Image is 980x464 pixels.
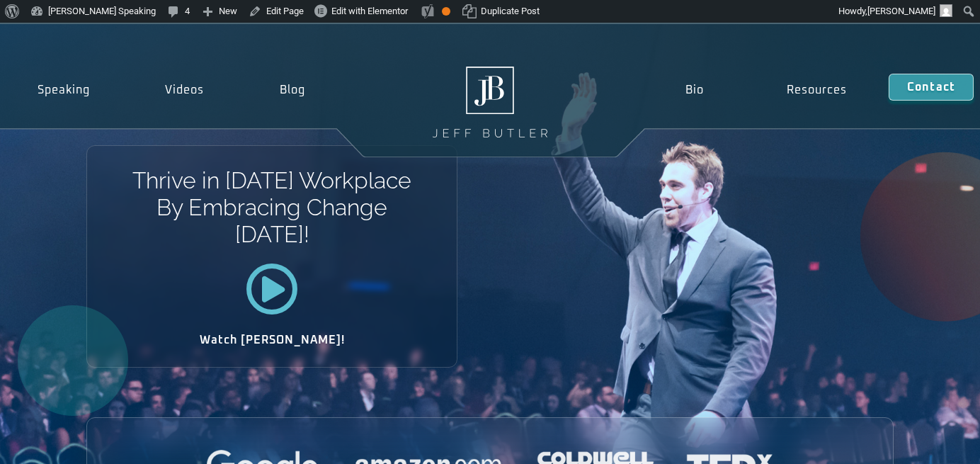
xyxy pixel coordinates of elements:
span: [PERSON_NAME] [867,6,935,16]
a: Bio [644,74,746,106]
a: Resources [746,74,889,106]
nav: Menu [644,74,889,106]
a: Blog [241,74,342,106]
h2: Watch [PERSON_NAME]! [137,334,407,346]
h1: Thrive in [DATE] Workplace By Embracing Change [DATE]! [132,167,413,249]
span: Edit with Elementor [331,6,408,16]
span: Contact [907,81,955,93]
div: OK [442,7,450,16]
a: Videos [127,74,241,106]
a: Contact [889,74,974,101]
